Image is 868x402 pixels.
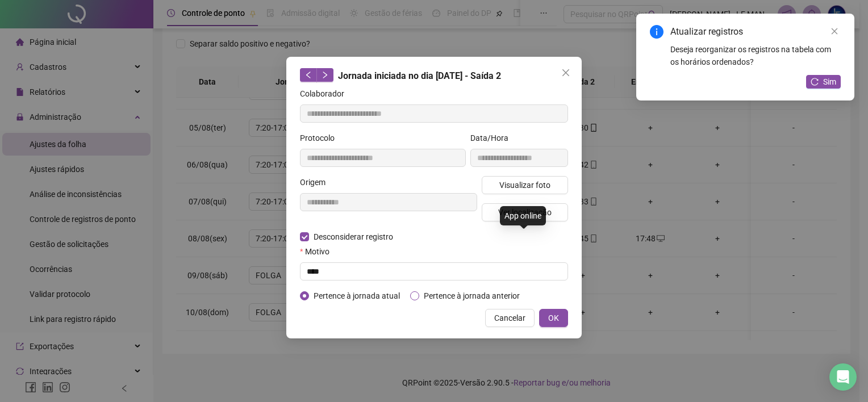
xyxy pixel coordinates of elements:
span: Sim [823,76,836,88]
label: Data/Hora [470,132,516,144]
button: Close [557,64,575,82]
span: reload [811,78,819,86]
button: Visualizar foto [482,176,568,194]
label: Protocolo [300,132,342,144]
span: right [321,71,329,79]
div: Jornada iniciada no dia [DATE] - Saída 2 [300,68,568,83]
span: Ver localização [498,206,552,219]
div: App online [500,206,546,225]
span: Pertence à jornada anterior [419,290,524,302]
span: Desconsiderar registro [309,231,398,243]
button: left [300,68,317,82]
a: Close [828,25,841,37]
button: Cancelar [485,309,535,327]
label: Motivo [300,245,337,258]
span: close [831,27,838,35]
span: Cancelar [494,312,525,324]
span: close [561,68,570,77]
div: Open Intercom Messenger [829,363,857,391]
button: Ver localização [482,203,568,221]
div: Deseja reorganizar os registros na tabela com os horários ordenados? [670,43,841,68]
span: Visualizar foto [499,179,550,191]
label: Colaborador [300,87,352,100]
button: Sim [806,75,841,89]
div: Atualizar registros [670,25,841,39]
label: Origem [300,176,333,189]
span: Pertence à jornada atual [309,290,404,302]
span: OK [548,312,559,324]
span: info-circle [650,25,663,39]
button: OK [539,309,568,327]
button: right [316,68,333,82]
span: left [304,71,312,79]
